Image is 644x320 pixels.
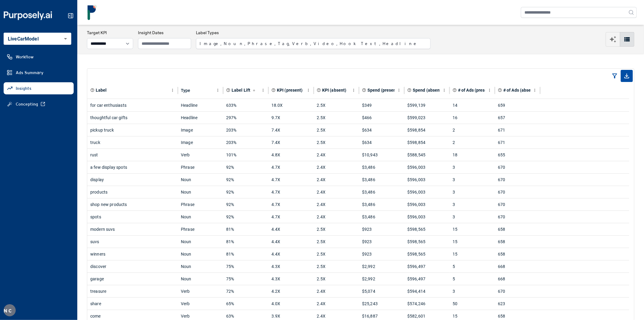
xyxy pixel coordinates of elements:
[271,211,311,223] div: 4.7X
[87,30,133,36] h3: Target KPI
[453,248,492,260] div: 15
[498,211,537,223] div: 670
[498,236,537,248] div: 658
[90,124,175,136] div: pickup truck
[226,198,265,211] div: 92%
[317,112,356,124] div: 2.5X
[90,136,175,149] div: truck
[181,112,220,124] div: Headline
[317,223,356,235] div: 2.5X
[317,149,356,161] div: 2.4X
[181,285,220,297] div: Verb
[407,124,447,136] div: $598,854
[362,112,401,124] div: $466
[498,285,537,297] div: 670
[498,99,537,111] div: 659
[453,88,457,92] svg: Total number of ads where label is present
[181,161,220,173] div: Phrase
[498,112,537,124] div: 657
[362,174,401,186] div: $3,486
[317,99,356,111] div: 2.5X
[232,87,250,93] span: Label Lift
[271,136,311,149] div: 7.4X
[90,223,175,235] div: modern suvs
[453,161,492,173] div: 3
[407,186,447,198] div: $596,003
[4,304,16,316] button: NC
[407,99,447,111] div: $599,139
[407,223,447,235] div: $598,565
[90,161,175,173] div: a few display spots
[362,273,401,285] div: $2,992
[317,186,356,198] div: 2.4X
[317,88,321,92] svg: Aggregate KPI value of all ads where label is absent
[271,273,311,285] div: 4.3X
[214,87,222,94] button: Type column menu
[305,87,312,94] button: KPI (present) column menu
[453,124,492,136] div: 2
[4,33,71,45] div: LiveCarModel
[407,211,447,223] div: $596,003
[317,248,356,260] div: 2.5X
[317,211,356,223] div: 2.4X
[407,112,447,124] div: $599,023
[498,136,537,149] div: 671
[90,112,175,124] div: thoughtful car gifts
[498,223,537,235] div: 658
[4,98,74,110] a: Concepting
[226,186,265,198] div: 92%
[498,248,537,260] div: 658
[271,99,311,111] div: 18.0X
[503,87,537,93] span: # of Ads (absent)
[407,149,447,161] div: $588,545
[453,112,492,124] div: 16
[181,273,220,285] div: Noun
[362,161,401,173] div: $3,486
[271,298,311,310] div: 4.0X
[271,285,311,297] div: 4.2X
[317,198,356,211] div: 2.4X
[498,273,537,285] div: 668
[226,99,265,111] div: 633%
[362,124,401,136] div: $634
[251,87,257,93] button: Sort
[498,174,537,186] div: 670
[362,211,401,223] div: $3,486
[498,298,537,310] div: 623
[407,198,447,211] div: $596,003
[317,136,356,149] div: 2.5X
[407,136,447,149] div: $598,854
[181,88,191,93] div: Type
[4,82,74,94] a: Insights
[453,260,492,273] div: 5
[90,273,175,285] div: garage
[407,260,447,273] div: $596,497
[181,174,220,186] div: Noun
[16,70,43,76] span: Ads Summary
[407,236,447,248] div: $598,565
[271,236,311,248] div: 4.4X
[453,186,492,198] div: 3
[226,236,265,248] div: 81%
[226,112,265,124] div: 297%
[90,260,175,273] div: discover
[181,248,220,260] div: Noun
[181,124,220,136] div: Image
[181,236,220,248] div: Noun
[407,273,447,285] div: $596,497
[413,87,443,93] span: Spend (absent)
[498,149,537,161] div: 655
[453,285,492,297] div: 3
[362,136,401,149] div: $634
[362,298,401,310] div: $25,243
[453,99,492,111] div: 14
[226,298,265,310] div: 65%
[226,161,265,173] div: 92%
[277,87,303,93] span: KPI (present)
[271,186,311,198] div: 4.7X
[259,87,267,94] button: Label Lift column menu
[271,124,311,136] div: 7.4X
[362,223,401,235] div: $923
[453,236,492,248] div: 15
[453,223,492,235] div: 15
